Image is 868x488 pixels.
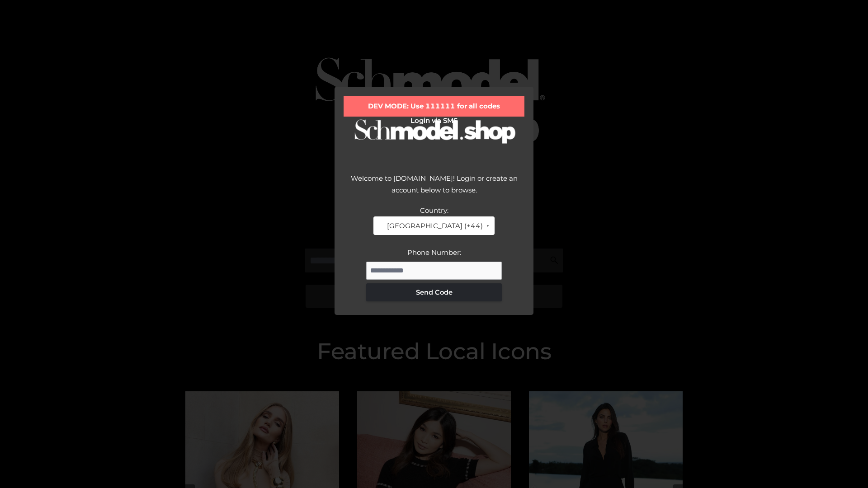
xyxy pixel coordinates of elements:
[366,283,502,301] button: Send Code
[407,248,461,257] label: Phone Number:
[344,96,524,117] div: DEV MODE: Use 111111 for all codes
[344,173,524,205] div: Welcome to [DOMAIN_NAME]! Login or create an account below to browse.
[344,117,524,125] h2: Login via SMS
[379,220,482,232] span: [GEOGRAPHIC_DATA] (+44)
[380,222,387,229] img: 🇬🇧
[420,206,448,215] label: Country:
